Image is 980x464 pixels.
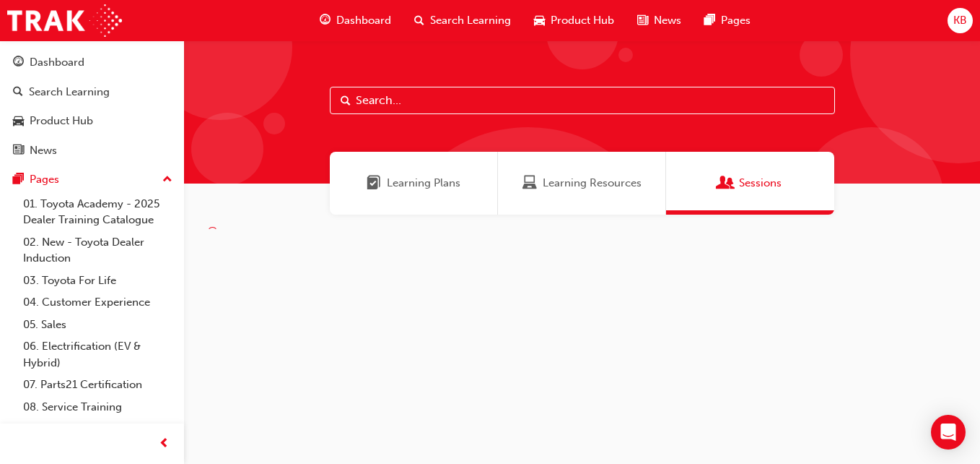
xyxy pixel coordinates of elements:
button: Pages [6,166,178,193]
span: guage-icon [320,12,331,30]
img: Trak [7,4,122,37]
a: 09. Technical Training [17,418,178,440]
a: pages-iconPages [693,6,762,35]
a: 07. Parts21 Certification [17,374,178,396]
span: KB [953,12,967,29]
div: Dashboard [30,54,84,71]
span: prev-icon [159,435,170,453]
a: car-iconProduct Hub [522,6,626,35]
a: 06. Electrification (EV & Hybrid) [17,335,178,374]
span: search-icon [13,86,23,99]
span: guage-icon [13,56,24,69]
a: 03. Toyota For Life [17,270,178,292]
span: search-icon [414,12,424,30]
div: Pages [30,171,59,188]
span: Learning Resources [522,175,537,192]
a: Product Hub [6,108,178,134]
span: Sessions [719,175,733,192]
span: car-icon [13,115,24,128]
a: guage-iconDashboard [308,6,403,35]
a: Learning ResourcesLearning Resources [498,152,666,215]
span: news-icon [13,145,24,158]
button: DashboardSearch LearningProduct HubNews [6,46,178,166]
span: Dashboard [336,12,391,29]
a: SessionsSessions [666,152,834,215]
span: Search [341,93,351,109]
a: News [6,137,178,164]
a: Dashboard [6,49,178,76]
span: News [654,12,681,29]
span: Pages [721,12,751,29]
a: Learning PlansLearning Plans [330,152,498,215]
div: News [30,142,57,159]
span: pages-icon [13,173,24,186]
a: 05. Sales [17,314,178,336]
div: Product Hub [30,113,93,129]
span: Sessions [739,175,782,192]
button: KB [948,8,973,33]
span: car-icon [534,12,545,30]
input: Search... [330,87,835,114]
a: 04. Customer Experience [17,291,178,314]
span: pages-icon [704,12,715,30]
span: up-icon [162,171,172,189]
span: Learning Plans [387,175,460,192]
span: news-icon [637,12,648,30]
span: Search Learning [430,12,511,29]
a: search-iconSearch Learning [403,6,522,35]
a: news-iconNews [626,6,693,35]
div: Open Intercom Messenger [931,415,966,450]
div: Search Learning [29,84,110,100]
span: Product Hub [551,12,614,29]
span: Learning Resources [543,175,642,192]
a: 01. Toyota Academy - 2025 Dealer Training Catalogue [17,193,178,231]
a: 02. New - Toyota Dealer Induction [17,231,178,270]
span: Learning Plans [367,175,381,192]
a: Search Learning [6,79,178,106]
a: 08. Service Training [17,396,178,418]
